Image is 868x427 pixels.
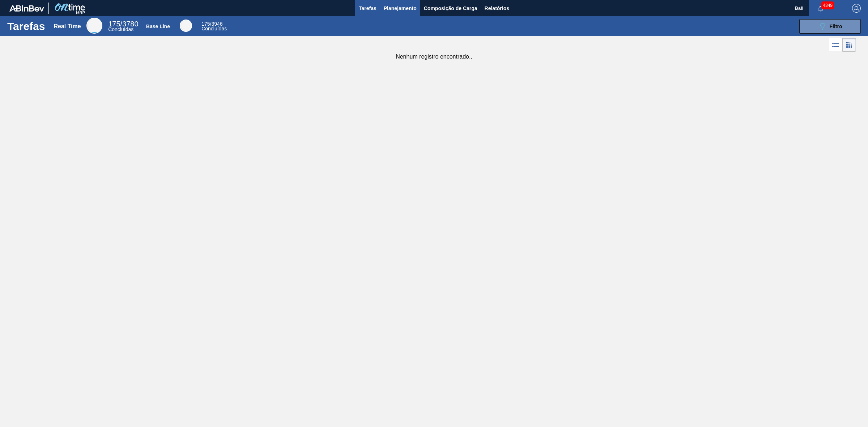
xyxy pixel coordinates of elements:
span: 175 [108,20,120,28]
div: Real Time [108,21,138,32]
div: Visão em Lista [829,38,842,52]
img: TNhmsLtSVTkK8tSr43FrP2fwEKptu5GPRR3wAAAABJRU5ErkJggg== [9,5,44,12]
span: Tarefas [359,4,376,13]
button: Filtro [799,19,861,34]
span: 4349 [821,1,834,9]
div: Real Time [54,23,81,30]
span: 175 [201,21,210,27]
h1: Tarefas [7,22,45,30]
span: Planejamento [384,4,417,13]
div: Base Line [146,24,170,29]
span: Concluídas [108,26,133,32]
div: Base Line [180,20,192,32]
span: / 3946 [201,21,222,27]
button: Notificações [809,3,832,13]
div: Visão em Cards [842,38,856,52]
span: Concluídas [201,26,227,31]
img: Logout [852,4,861,13]
span: Composição de Carga [424,4,477,13]
span: Filtro [830,24,842,29]
span: Relatórios [485,4,509,13]
div: Base Line [201,22,227,31]
div: Real Time [86,18,102,34]
span: / 3780 [108,20,138,28]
